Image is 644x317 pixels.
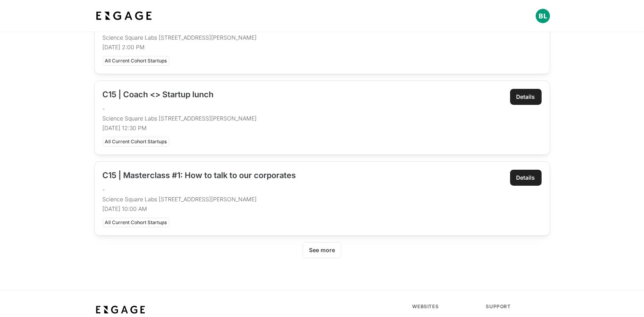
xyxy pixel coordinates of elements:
div: See more [309,246,335,254]
div: Support [486,303,550,310]
button: Open profile menu [536,9,550,23]
a: Details [510,170,542,186]
img: Profile picture of Belsasar Lepe [536,9,550,23]
img: bdf1fb74-1727-4ba0-a5bd-bc74ae9fc70b.jpeg [94,303,147,316]
button: See more [303,242,341,258]
div: All Current Cohort Startups [103,137,169,146]
p: [DATE] 10:00 AM [103,205,502,213]
div: Details [516,93,535,101]
p: Science Square Labs [STREET_ADDRESS][PERSON_NAME] [103,195,502,203]
h2: C15 | Coach <> Startup lunch [103,89,502,100]
div: All Current Cohort Startups [103,218,169,227]
div: Websites [413,303,477,310]
div: All Current Cohort Startups [103,56,169,66]
p: [DATE] 12:30 PM [103,124,502,132]
img: bdf1fb74-1727-4ba0-a5bd-bc74ae9fc70b.jpeg [94,9,154,23]
p: Science Square Labs [STREET_ADDRESS][PERSON_NAME] [103,34,502,42]
p: Science Square Labs [STREET_ADDRESS][PERSON_NAME] [103,114,502,122]
h2: C15 | Masterclass #1: How to talk to our corporates [103,170,502,181]
p: - [103,105,502,113]
p: - [103,186,502,194]
div: Details [516,174,535,182]
p: [DATE] 2:00 PM [103,43,502,51]
a: Details [510,89,542,105]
